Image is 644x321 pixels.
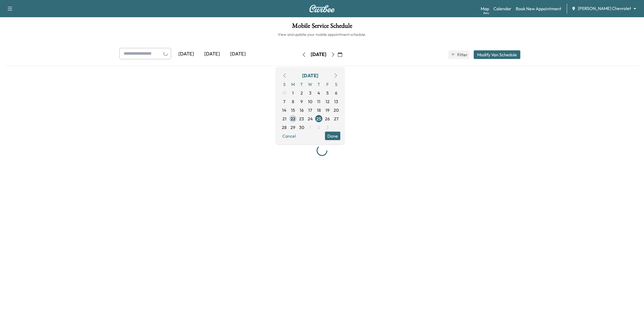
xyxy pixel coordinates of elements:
div: Beta [483,11,489,15]
span: 24 [308,115,313,122]
span: T [314,80,323,88]
button: Cancel [280,131,298,140]
div: [DATE] [311,51,326,58]
div: [DATE] [302,72,318,79]
h6: View and update your mobile appointment schedule. [5,32,639,37]
span: M [289,80,297,88]
span: 11 [317,98,320,104]
span: 8 [292,98,294,104]
span: 7 [283,98,285,104]
span: 14 [282,107,286,113]
button: Filter [448,50,469,59]
span: 6 [335,89,337,96]
span: S [332,80,340,88]
span: 2 [300,89,303,96]
div: [DATE] [173,48,199,60]
span: 31 [282,89,286,96]
span: 3 [309,89,311,96]
span: 1 [292,89,294,96]
span: 27 [334,115,338,122]
span: 9 [300,98,303,104]
span: 25 [316,115,321,122]
span: 23 [299,115,304,122]
span: 20 [334,107,339,113]
button: Done [325,131,340,140]
span: 10 [308,98,312,104]
a: MapBeta [481,5,489,12]
span: 30 [299,124,304,130]
span: 29 [290,124,295,130]
span: 1 [309,124,311,130]
h1: Mobile Service Schedule [5,23,639,32]
span: W [306,80,314,88]
span: 21 [282,115,286,122]
span: 3 [326,124,329,130]
span: 16 [300,107,304,113]
span: 4 [317,89,320,96]
span: 15 [291,107,295,113]
span: 5 [326,89,329,96]
button: Modify Van Schedule [474,50,520,59]
a: Calendar [493,5,511,12]
span: 26 [325,115,330,122]
span: Filter [457,51,467,58]
div: [DATE] [199,48,225,60]
span: S [280,80,289,88]
span: 13 [334,98,338,104]
span: T [297,80,306,88]
span: 22 [290,115,295,122]
span: 17 [308,107,312,113]
span: 12 [326,98,330,104]
span: 2 [318,124,320,130]
span: 19 [326,107,330,113]
a: Book New Appointment [516,5,561,12]
span: 18 [317,107,321,113]
span: F [323,80,332,88]
span: 28 [282,124,287,130]
img: Curbee Logo [309,5,335,12]
span: [PERSON_NAME] Chevrolet [578,5,631,12]
div: [DATE] [225,48,251,60]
